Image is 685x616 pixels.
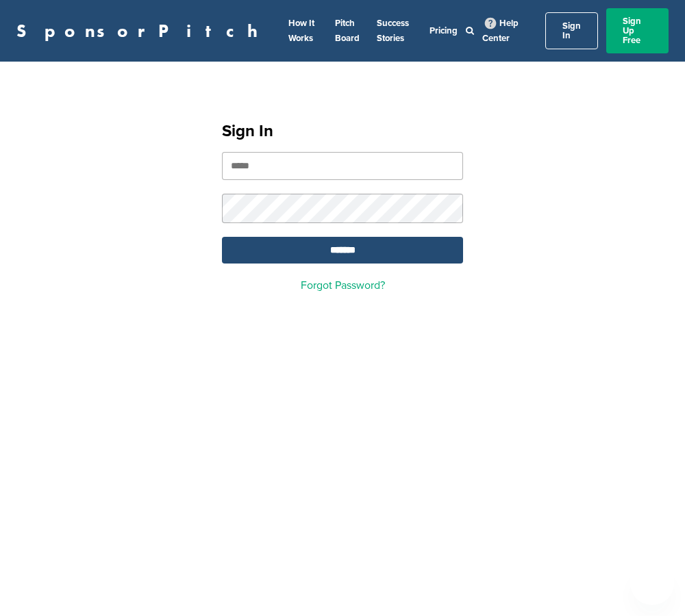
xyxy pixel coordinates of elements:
a: Sign Up Free [606,8,669,53]
a: Help Center [482,15,519,47]
iframe: Button to launch messaging window [630,561,674,605]
a: SponsorPitch [16,22,266,40]
a: How It Works [288,18,314,44]
a: Pitch Board [335,18,360,44]
a: Forgot Password? [301,279,385,292]
h1: Sign In [222,119,463,144]
a: Sign In [545,12,598,49]
a: Pricing [429,25,458,36]
a: Success Stories [377,18,409,44]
